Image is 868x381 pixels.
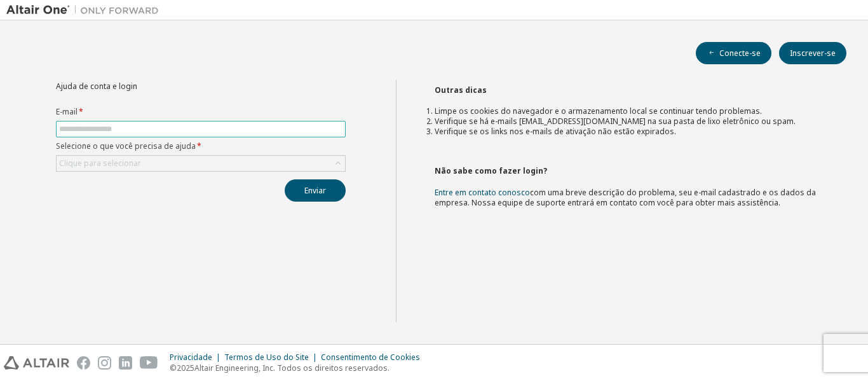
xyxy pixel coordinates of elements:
button: Enviar [285,179,346,202]
font: com uma breve descrição do problema, seu e-mail cadastrado e os dados da empresa. Nossa equipe de... [435,187,816,208]
font: Limpe os cookies do navegador e o armazenamento local se continuar tendo problemas. [435,106,762,116]
font: Altair Engineering, Inc. Todos os direitos reservados. [194,363,390,373]
font: Privacidade [170,352,212,363]
img: facebook.svg [77,356,90,370]
a: Entre em contato conosco [435,187,530,198]
img: youtube.svg [140,356,158,370]
font: Consentimento de Cookies [321,352,420,363]
button: Inscrever-se [779,42,846,64]
font: E-mail [56,106,78,117]
font: Não sabe como fazer login? [435,165,547,176]
font: Verifique se os links nos e-mails de ativação não estão expirados. [435,126,676,137]
img: linkedin.svg [119,356,132,370]
img: instagram.svg [98,356,111,370]
font: Enviar [304,185,326,196]
font: Clique para selecionar [59,158,141,169]
img: altair_logo.svg [4,356,69,370]
font: Conecte-se [719,48,761,59]
font: © [170,363,177,373]
font: 2025 [177,363,194,373]
font: Ajuda de conta e login [56,81,137,92]
font: Outras dicas [435,85,487,95]
font: Termos de Uso do Site [224,352,309,363]
font: Verifique se há e-mails [EMAIL_ADDRESS][DOMAIN_NAME] na sua pasta de lixo eletrônico ou spam. [435,116,796,127]
div: Clique para selecionar [57,156,345,171]
button: Conecte-se [696,42,771,64]
font: Selecione o que você precisa de ajuda [56,141,196,151]
font: Inscrever-se [790,48,836,59]
img: Altair Um [6,4,165,17]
